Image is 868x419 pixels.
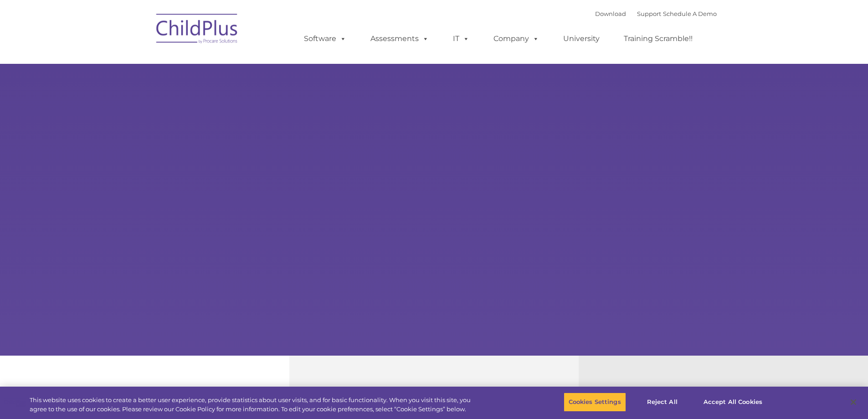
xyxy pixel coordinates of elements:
button: Close [843,392,863,412]
a: Schedule A Demo [663,10,717,17]
a: Training Scramble!! [615,30,702,48]
font: | [595,10,717,17]
a: Company [484,30,548,48]
a: Download [595,10,626,17]
a: Assessments [361,30,438,48]
img: ChildPlus by Procare Solutions [152,7,243,53]
button: Accept All Cookies [699,393,767,412]
div: This website uses cookies to create a better user experience, provide statistics about user visit... [30,396,478,414]
a: University [554,30,609,48]
a: Software [295,30,355,48]
a: Support [637,10,661,17]
button: Reject All [634,393,691,412]
a: IT [444,30,478,48]
button: Cookies Settings [564,393,626,412]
